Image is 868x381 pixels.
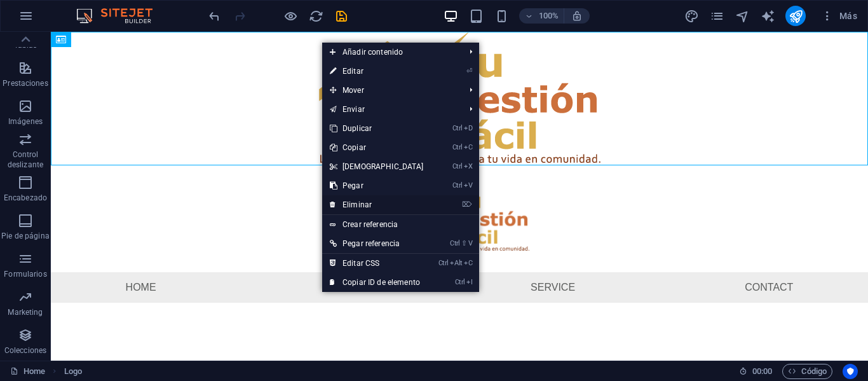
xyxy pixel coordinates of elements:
[64,364,82,379] nav: breadcrumb
[843,364,858,379] button: Usercentrics
[64,364,82,379] span: Haz clic para seleccionar y doble clic para editar
[308,8,323,24] button: reload
[466,67,472,75] i: ⏎
[752,364,772,379] span: 00 00
[322,234,431,253] a: Ctrl⇧VPegar referencia
[464,143,473,151] i: C
[466,278,473,286] i: I
[322,100,460,119] a: Enviar
[322,157,431,176] a: CtrlX[DEMOGRAPHIC_DATA]
[761,366,763,376] span: :
[322,138,431,157] a: CtrlCCopiar
[438,259,449,267] i: Ctrl
[450,239,460,247] i: Ctrl
[710,9,724,24] i: Páginas (Ctrl+Alt+S)
[761,9,775,24] i: AI Writer
[464,259,473,267] i: C
[3,78,48,88] p: Prestaciones
[334,9,349,24] i: Guardar (Ctrl+S)
[816,6,862,26] button: Más
[684,8,699,24] button: design
[322,273,431,292] a: CtrlICopiar ID de elemento
[452,143,463,151] i: Ctrl
[207,8,222,24] button: undo
[322,81,460,100] span: Mover
[450,259,463,267] i: Alt
[519,8,564,24] button: 100%
[735,8,750,24] button: navigator
[452,181,463,190] i: Ctrl
[8,307,43,317] p: Marketing
[789,9,803,24] i: Publicar
[1,231,49,241] p: Pie de página
[538,8,559,24] h6: 100%
[788,364,827,379] span: Código
[821,10,857,22] span: Más
[455,278,465,286] i: Ctrl
[739,364,773,379] h6: Tiempo de la sesión
[322,195,431,214] a: ⌦Eliminar
[322,254,431,273] a: CtrlAltCEditar CSS
[452,124,463,132] i: Ctrl
[4,345,46,356] p: Colecciones
[684,9,699,24] i: Diseño (Ctrl+Alt+Y)
[322,43,460,62] span: Añadir contenido
[464,181,473,190] i: V
[322,215,479,234] a: Crear referencia
[73,8,168,24] img: Editor Logo
[10,364,45,379] a: Haz clic para cancelar la selección y doble clic para abrir páginas
[735,9,750,24] i: Navegador
[760,8,775,24] button: text_generator
[461,239,467,247] i: ⇧
[464,162,473,170] i: X
[468,239,472,247] i: V
[8,116,43,127] p: Imágenes
[4,269,46,279] p: Formularios
[709,8,724,24] button: pages
[464,124,473,132] i: D
[322,176,431,195] a: CtrlVPegar
[785,6,806,26] button: publish
[334,8,349,24] button: save
[782,364,832,379] button: Código
[322,119,431,138] a: CtrlDDuplicar
[322,62,431,81] a: ⏎Editar
[571,10,583,22] i: Al redimensionar, ajustar el nivel de zoom automáticamente para ajustarse al dispositivo elegido.
[462,200,472,209] i: ⌦
[207,9,222,24] i: Deshacer: Añadir elemento (Ctrl+Z)
[452,162,463,170] i: Ctrl
[4,193,47,203] p: Encabezado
